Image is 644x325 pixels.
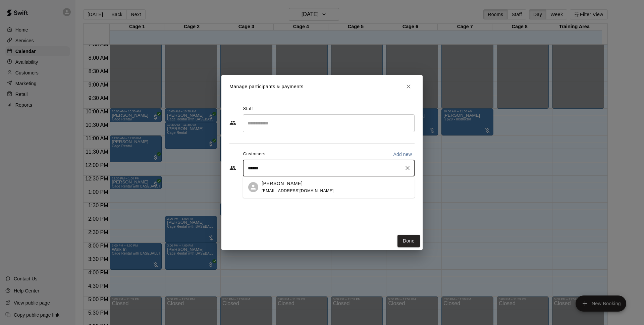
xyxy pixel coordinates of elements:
[262,188,334,193] span: [EMAIL_ADDRESS][DOMAIN_NAME]
[229,165,236,171] svg: Customers
[248,182,258,192] div: Ace Hansen
[229,119,236,126] svg: Staff
[229,83,304,90] p: Manage participants & payments
[243,104,253,114] span: Staff
[243,114,415,132] div: Search staff
[403,163,412,173] button: Clear
[397,235,420,247] button: Done
[393,151,412,158] p: Add new
[243,160,415,176] div: Start typing to search customers...
[390,149,415,160] button: Add new
[262,180,303,187] p: [PERSON_NAME]
[243,149,266,160] span: Customers
[402,80,415,93] button: Close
